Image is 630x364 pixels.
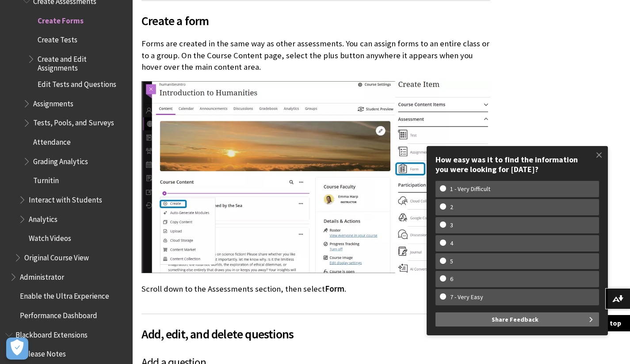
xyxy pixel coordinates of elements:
[325,284,344,294] span: Form
[33,96,73,108] span: Assignments
[29,231,71,243] span: Watch Videos
[440,185,500,193] w-span: 1 - Very Difficult
[15,327,88,339] span: Blackboard Extensions
[20,289,109,301] span: Enable the Ultra Experience
[38,52,126,72] span: Create and Edit Assignments
[440,258,463,265] w-span: 5
[141,283,490,295] p: Scroll down to the Assessments section, then select .
[440,221,463,229] w-span: 3
[440,203,463,211] w-span: 2
[435,312,599,326] button: Share Feedback
[141,81,490,273] img: Options on the Course Content page, showing the Create panel to the right
[38,77,116,89] span: Edit Tests and Questions
[33,173,59,185] span: Turnitin
[141,38,490,73] p: Forms are created in the same way as other assessments. You can assign forms to an entire class o...
[33,154,88,166] span: Grading Analytics
[440,240,463,247] w-span: 4
[440,293,493,301] w-span: 7 - Very Easy
[29,192,102,204] span: Interact with Students
[492,312,538,326] span: Share Feedback
[20,347,66,359] span: Release Notes
[38,33,77,45] span: Create Tests
[33,135,71,146] span: Attendance
[29,212,57,224] span: Analytics
[141,325,490,343] span: Add, edit, and delete questions
[6,338,28,360] button: Open Preferences
[435,155,599,174] div: How easy was it to find the information you were looking for [DATE]?
[24,250,89,262] span: Original Course View
[38,13,84,25] span: Create Forms
[141,11,490,30] span: Create a form
[440,275,463,283] w-span: 6
[20,270,64,281] span: Administrator
[33,116,114,128] span: Tests, Pools, and Surveys
[20,308,97,320] span: Performance Dashboard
